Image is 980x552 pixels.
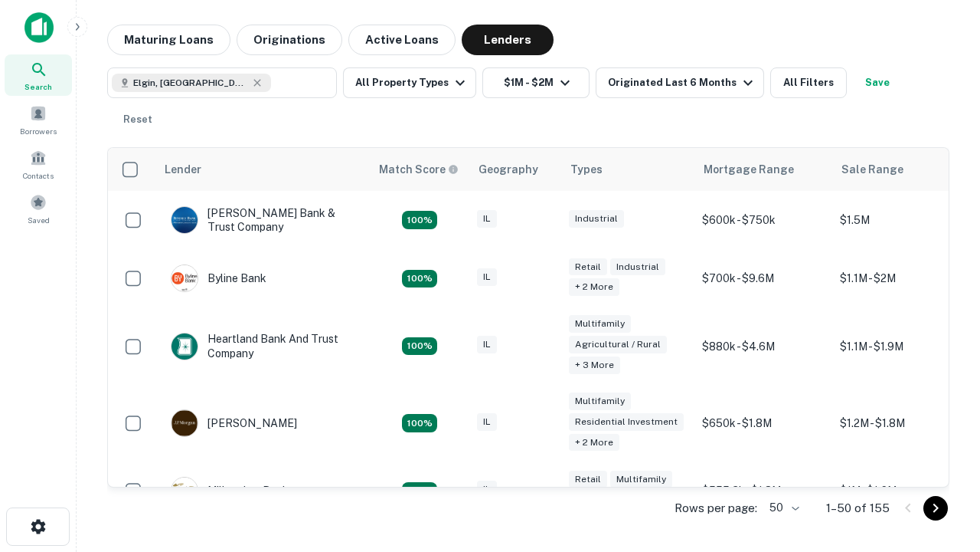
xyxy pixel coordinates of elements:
div: [PERSON_NAME] [171,409,297,437]
div: IL [477,268,497,286]
div: + 2 more [569,434,619,452]
div: IL [477,481,497,498]
div: Multifamily [569,315,631,333]
a: Contacts [5,143,72,185]
td: $700k - $9.6M [694,249,832,307]
td: $1.2M - $1.8M [832,385,970,462]
span: Elgin, [GEOGRAPHIC_DATA], [GEOGRAPHIC_DATA] [133,76,248,90]
img: picture [171,333,198,360]
iframe: Chat Widget [903,429,980,503]
a: Search [5,54,72,96]
span: Contacts [23,169,54,182]
div: + 2 more [569,278,619,296]
td: $650k - $1.8M [694,385,832,462]
span: Search [24,80,52,93]
div: Originated Last 6 Months [608,74,757,92]
th: Capitalize uses an advanced AI algorithm to match your search with the best lender. The match sco... [370,148,469,191]
div: 50 [763,497,802,519]
div: Residential Investment [569,413,684,431]
td: $1M - $1.6M [832,462,970,520]
button: Maturing Loans [107,25,230,55]
div: Retail [569,471,607,488]
button: Go to next page [923,496,948,521]
img: picture [171,207,198,233]
h6: Match Score [379,161,456,178]
a: Borrowers [5,99,72,140]
div: Lender [165,160,201,179]
td: $600k - $750k [694,191,832,249]
button: All Property Types [343,67,476,98]
button: All Filters [770,67,847,98]
div: Capitalize uses an advanced AI algorithm to match your search with the best lender. The match sco... [379,161,459,178]
div: Matching Properties: 16, hasApolloMatch: undefined [402,482,437,501]
button: Save your search to get updates of matches that match your search criteria. [853,67,902,98]
div: Multifamily [569,393,631,410]
td: $1.1M - $1.9M [832,307,970,385]
div: Retail [569,258,607,276]
p: Rows per page: [675,499,757,517]
button: Lenders [462,25,554,55]
div: Heartland Bank And Trust Company [171,332,354,360]
img: capitalize-icon.png [24,12,54,43]
div: Industrial [569,210,624,228]
td: $1.5M [832,191,970,249]
div: Byline Bank [171,264,266,292]
div: IL [477,336,497,353]
div: + 3 more [569,356,620,374]
img: picture [171,410,198,436]
button: $1M - $2M [482,67,590,98]
a: Saved [5,188,72,229]
td: $555.3k - $1.8M [694,462,832,520]
div: Matching Properties: 19, hasApolloMatch: undefined [402,337,437,356]
div: Geography [479,160,538,179]
div: Matching Properties: 16, hasApolloMatch: undefined [402,270,437,288]
th: Mortgage Range [694,148,832,191]
th: Lender [155,148,370,191]
td: $1.1M - $2M [832,249,970,307]
div: IL [477,210,497,228]
div: Agricultural / Rural [569,336,667,353]
div: [PERSON_NAME] Bank & Trust Company [171,206,354,234]
div: Multifamily [610,471,672,488]
div: Matching Properties: 24, hasApolloMatch: undefined [402,414,437,432]
div: Mortgage Range [704,160,794,179]
button: Originations [237,25,342,55]
img: picture [171,265,198,291]
p: 1–50 of 155 [826,499,890,517]
div: Types [570,160,603,179]
button: Reset [113,104,162,135]
div: Sale Range [841,160,903,179]
img: picture [171,478,198,504]
div: Millennium Bank [171,477,289,504]
th: Types [561,148,694,191]
td: $880k - $4.6M [694,307,832,385]
th: Sale Range [832,148,970,191]
div: Matching Properties: 28, hasApolloMatch: undefined [402,211,437,229]
button: Originated Last 6 Months [596,67,764,98]
span: Borrowers [20,125,57,137]
div: Industrial [610,258,665,276]
div: IL [477,413,497,431]
th: Geography [469,148,561,191]
button: Active Loans [348,25,456,55]
span: Saved [28,214,50,226]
